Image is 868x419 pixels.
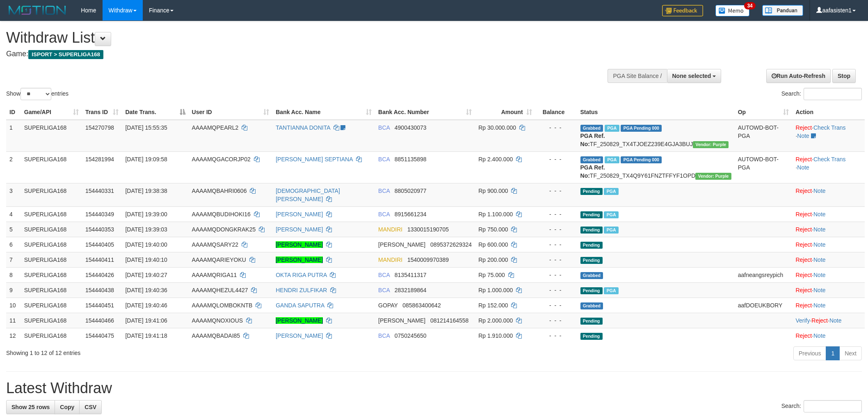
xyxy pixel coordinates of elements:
[378,124,390,131] span: BCA
[276,317,323,324] a: [PERSON_NAME]
[125,332,167,339] span: [DATE] 19:41:18
[735,105,793,120] th: Op: activate to sort column ascending
[539,124,574,132] div: - - -
[85,188,114,194] span: 154440331
[580,188,603,195] span: Pending
[580,318,603,325] span: Pending
[715,5,750,16] img: Button%20Memo.svg
[792,120,865,152] td: · ·
[276,256,323,263] a: [PERSON_NAME]
[21,151,82,183] td: SUPERLIGA168
[378,241,425,248] span: [PERSON_NAME]
[539,210,574,218] div: - - -
[21,328,82,343] td: SUPERLIGA168
[82,105,122,120] th: Trans ID: activate to sort column ascending
[395,287,427,293] span: Copy 2832189864 to clipboard
[28,50,103,59] span: ISPORT > SUPERLIGA168
[792,206,865,222] td: ·
[21,222,82,237] td: SUPERLIGA168
[813,272,826,278] a: Note
[795,124,812,131] a: Reject
[795,241,812,248] a: Reject
[797,133,809,139] a: Note
[605,125,619,132] span: Marked by aafmaleo
[6,282,21,298] td: 9
[580,125,603,132] span: Grabbed
[6,328,21,343] td: 12
[580,302,603,309] span: Grabbed
[577,120,735,152] td: TF_250829_TX4TJOEZ239E4GJA3BUJ
[6,50,571,58] h4: Game:
[6,183,21,206] td: 3
[735,151,793,183] td: AUTOWD-BOT-PGA
[621,125,662,132] span: PGA Pending
[192,211,251,218] span: AAAAMQBUDIHOKI16
[85,302,114,309] span: 154440451
[792,267,865,282] td: ·
[122,105,188,120] th: Date Trans.: activate to sort column descending
[6,237,21,252] td: 6
[6,88,69,100] label: Show entries
[604,287,618,294] span: Marked by aafsoycanthlai
[832,69,856,83] a: Stop
[478,287,513,293] span: Rp 1.000.000
[792,252,865,267] td: ·
[792,183,865,206] td: ·
[125,241,167,248] span: [DATE] 19:40:00
[478,226,508,233] span: Rp 750.000
[577,151,735,183] td: TF_250829_TX4Q9Y61FNZTFFYF1OPD
[192,302,253,309] span: AAAAMQLOMBOKNTB
[672,73,711,79] span: None selected
[378,302,397,309] span: GOPAY
[85,226,114,233] span: 154440353
[6,222,21,237] td: 5
[478,241,508,248] span: Rp 600.000
[580,242,603,249] span: Pending
[795,156,812,163] a: Reject
[85,124,114,131] span: 154270798
[608,69,667,83] div: PGA Site Balance /
[378,256,402,263] span: MANDIRI
[475,105,535,120] th: Amount: activate to sort column ascending
[804,400,862,412] input: Search:
[539,286,574,294] div: - - -
[85,332,114,339] span: 154440475
[85,317,114,324] span: 154440466
[6,4,69,16] img: MOTION_logo.png
[378,332,390,339] span: BCA
[478,256,508,263] span: Rp 200.000
[781,400,862,412] label: Search:
[735,298,793,313] td: aafDOEUKBORY
[6,105,21,120] th: ID
[605,156,619,163] span: Marked by aafnonsreyleab
[125,287,167,293] span: [DATE] 19:40:36
[276,287,327,293] a: HENDRI ZULFIKAR
[21,183,82,206] td: SUPERLIGA168
[276,226,323,233] a: [PERSON_NAME]
[6,313,21,328] td: 11
[695,173,731,180] span: Vendor URL: https://trx4.1velocity.biz
[85,156,114,163] span: 154281994
[813,241,826,248] a: Note
[839,346,862,360] a: Next
[478,317,513,324] span: Rp 2.000.000
[580,272,603,279] span: Grabbed
[125,124,167,131] span: [DATE] 15:55:35
[192,124,239,131] span: AAAAMQPEARL2
[735,120,793,152] td: AUTOWD-BOT-PGA
[604,188,618,195] span: Marked by aafsoycanthlai
[85,211,114,218] span: 154440349
[378,317,425,324] span: [PERSON_NAME]
[21,88,51,100] select: Showentries
[6,380,862,396] h1: Latest Withdraw
[604,227,618,234] span: Marked by aafsoycanthlai
[125,211,167,218] span: [DATE] 19:39:00
[125,317,167,324] span: [DATE] 19:41:06
[795,226,812,233] a: Reject
[797,164,809,171] a: Note
[766,69,831,83] a: Run Auto-Refresh
[378,287,390,293] span: BCA
[580,133,605,147] b: PGA Ref. No:
[811,317,828,324] a: Reject
[539,316,574,325] div: - - -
